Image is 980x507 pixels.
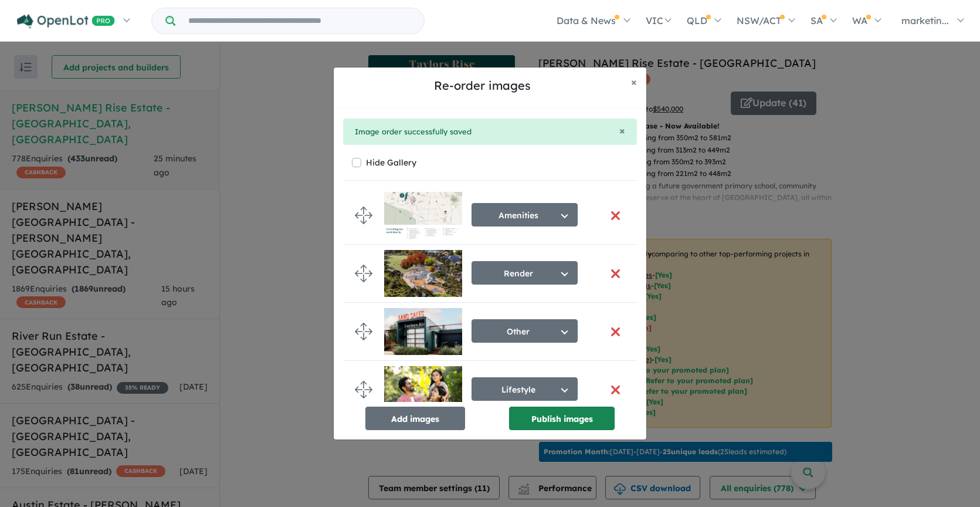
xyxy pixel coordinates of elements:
div: Image order successfully saved [343,119,637,146]
img: drag.svg [355,381,372,398]
span: × [619,124,625,137]
img: Taylors%20Rise%20Estate%20-%20Deanside___1729553196.jpg [384,366,462,413]
img: drag.svg [355,323,372,340]
button: Amenities [472,203,578,227]
h5: Re-order images [343,77,622,94]
img: drag.svg [355,265,372,282]
button: Render [472,261,578,285]
button: Other [472,319,578,343]
span: × [631,75,637,89]
button: Publish images [509,407,615,430]
button: Add images [365,407,465,430]
img: Taylors%20Rise%20Estate%20-%20Deanside___1730082777.jpg [384,192,462,239]
img: Openlot PRO Logo White [17,14,115,29]
button: Lifestyle [472,377,578,401]
img: Taylors%20Rise%20Estate%20-%20Deanside___1729553213.jpg [384,250,462,297]
input: Try estate name, suburb, builder or developer [178,8,422,33]
img: Taylors%20Rise%20Estate%20-%20Deanside___1729553197.jpg [384,308,462,355]
span: marketin... [901,15,949,26]
label: Hide Gallery [366,154,416,171]
img: drag.svg [355,207,372,224]
button: Close [619,126,625,136]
